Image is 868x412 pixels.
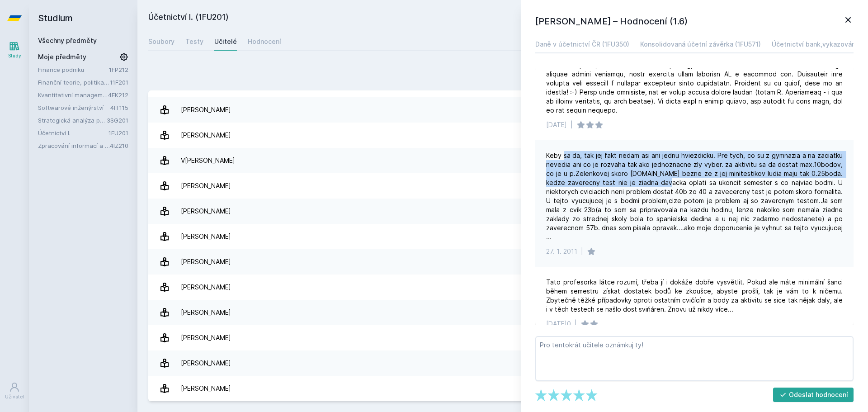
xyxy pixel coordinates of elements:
[214,33,237,51] a: Učitelé
[109,66,128,73] a: 1FP212
[38,128,108,137] a: Účetnictví I.
[546,151,843,242] div: Keby sa da, tak jej fakt nedam asi ani jednu hviezdicku. Pre tych, co su z gymnazia a na zaciatku...
[181,253,231,271] div: [PERSON_NAME]
[181,379,231,398] div: [PERSON_NAME]
[110,104,128,111] a: 4IT115
[5,393,24,400] div: Uživatel
[108,91,128,99] a: 4EK212
[38,90,108,99] a: Kvantitativní management
[38,116,107,125] a: Strategická analýza pro informatiky a statistiky
[107,117,128,124] a: 3SG201
[38,103,110,112] a: Softwarové inženýrství
[148,37,175,46] div: Soubory
[148,376,857,401] a: [PERSON_NAME] 2 hodnocení 4.0
[181,126,231,144] div: [PERSON_NAME]
[181,101,231,119] div: [PERSON_NAME]
[38,52,86,62] span: Moje předměty
[38,65,109,74] a: Finance podniku
[773,388,854,402] button: Odeslat hodnocení
[248,37,281,46] div: Hodnocení
[148,275,857,300] a: [PERSON_NAME] 1 hodnocení 2.0
[181,329,231,347] div: [PERSON_NAME]
[181,303,231,322] div: [PERSON_NAME]
[38,141,110,150] a: Zpracování informací a znalostí
[571,120,573,129] div: |
[575,319,577,328] div: |
[546,319,571,328] div: [DATE]0
[148,148,857,173] a: V[PERSON_NAME] 5 hodnocení 4.0
[248,33,281,51] a: Hodnocení
[2,377,27,405] a: Uživatel
[181,177,231,195] div: [PERSON_NAME]
[148,33,175,51] a: Soubory
[148,199,857,224] a: [PERSON_NAME] 8 hodnocení 4.0
[110,142,128,149] a: 4IZ210
[8,52,21,59] div: Study
[181,152,235,170] div: V[PERSON_NAME]
[181,202,231,220] div: [PERSON_NAME]
[110,79,128,86] a: 11F201
[185,37,203,46] div: Testy
[148,224,857,249] a: [PERSON_NAME] 2 hodnocení 5.0
[148,350,857,376] a: [PERSON_NAME] 10 hodnocení 2.9
[214,37,237,46] div: Učitelé
[185,33,203,51] a: Testy
[181,354,231,372] div: [PERSON_NAME]
[2,36,27,64] a: Study
[38,37,97,44] a: Všechny předměty
[581,247,583,256] div: |
[148,11,753,25] h2: Účetnictví I. (1FU201)
[148,325,857,350] a: [PERSON_NAME] 11 hodnocení 5.0
[148,249,857,275] a: [PERSON_NAME] 2 hodnocení 1.0
[38,78,110,87] a: Finanční teorie, politika a instituce
[148,173,857,199] a: [PERSON_NAME] 23 hodnocení 4.5
[148,123,857,148] a: [PERSON_NAME] 1 hodnocení 4.0
[546,278,843,314] div: Tato profesorka látce rozumí, třeba jí i dokáže dobře vysvětlit. Pokud ale máte minimální šanci b...
[546,120,567,129] div: [DATE]
[181,227,231,246] div: [PERSON_NAME]
[148,97,857,123] a: [PERSON_NAME] 1 hodnocení 3.0
[148,300,857,325] a: [PERSON_NAME] 14 hodnocení 1.6
[181,278,231,296] div: [PERSON_NAME]
[108,129,128,137] a: 1FU201
[546,247,577,256] div: 27. 1. 2011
